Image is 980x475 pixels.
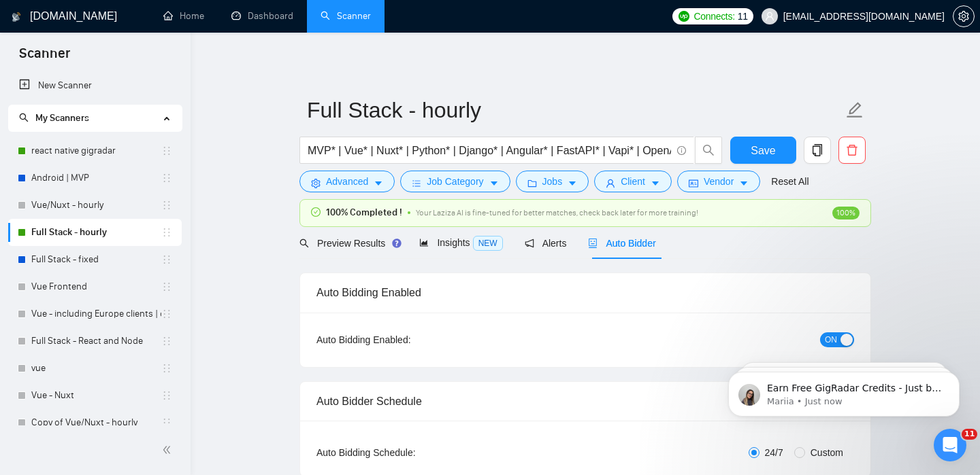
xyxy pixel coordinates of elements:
[400,171,510,192] button: barsJob Categorycaret-down
[8,164,182,192] li: Android | MVP
[326,205,402,220] span: 100% Completed !
[838,137,866,164] button: delete
[31,192,161,219] a: Vue/Nuxt - hourly
[704,174,734,189] span: Vendor
[161,417,172,428] span: holder
[391,237,403,249] div: Tooltip anchor
[588,239,598,248] span: robot
[489,178,499,188] span: caret-down
[161,173,172,183] span: holder
[161,336,172,347] span: holder
[805,445,849,460] span: Custom
[606,178,615,188] span: user
[161,200,172,211] span: holder
[311,207,321,217] span: check-circle
[321,10,371,22] a: searchScanner
[804,144,830,156] span: copy
[953,11,974,22] span: setting
[161,390,172,401] span: holder
[832,207,860,219] span: 100%
[31,300,161,328] a: Vue - including Europe clients | only search title
[516,171,589,192] button: folderJobscaret-down
[311,178,321,188] span: setting
[771,174,808,189] a: Reset All
[31,164,161,192] a: Android | MVP
[696,144,721,156] span: search
[299,239,309,248] span: search
[679,11,689,22] img: upwork-logo.png
[8,273,182,300] li: Vue Frontend
[161,254,172,265] span: holder
[588,238,655,249] span: Auto Bidder
[953,5,975,27] button: setting
[31,219,161,246] a: Full Stack - hourly
[739,178,749,188] span: caret-down
[677,171,760,192] button: idcardVendorcaret-down
[527,178,537,188] span: folder
[825,332,837,347] span: ON
[8,382,182,409] li: Vue - Nuxt
[934,429,966,461] iframe: Intercom live chat
[8,328,182,355] li: Full Stack - React and Node
[525,239,534,248] span: notification
[953,11,975,22] a: setting
[759,445,789,460] span: 24/7
[326,174,368,189] span: Advanced
[308,142,671,159] input: Search Freelance Jobs...
[161,281,172,292] span: holder
[730,137,796,164] button: Save
[594,171,672,192] button: userClientcaret-down
[316,332,495,347] div: Auto Bidding Enabled:
[416,208,698,217] span: Your Laziza AI is fine-tuned for better matches, check back later for more training!
[299,238,397,249] span: Preview Results
[316,382,854,421] div: Auto Bidder Schedule
[738,9,748,24] span: 11
[765,12,774,21] span: user
[804,137,831,164] button: copy
[8,300,182,328] li: Vue - including Europe clients | only search title
[161,145,172,156] span: holder
[31,382,161,409] a: Vue - Nuxt
[8,409,182,436] li: Copy of Vue/Nuxt - hourly
[161,227,172,238] span: holder
[31,273,161,300] a: Vue Frontend
[8,137,182,164] li: react native gigradar
[161,309,172,319] span: holder
[651,178,660,188] span: caret-down
[31,246,161,273] a: Full Stack - fixed
[316,445,495,460] div: Auto Bidding Schedule:
[8,43,81,72] span: Scanner
[695,137,722,164] button: search
[568,178,577,188] span: caret-down
[161,363,172,374] span: holder
[677,146,686,155] span: info-circle
[8,246,182,273] li: Full Stack - fixed
[8,219,182,246] li: Full Stack - hourly
[542,174,563,189] span: Jobs
[12,6,21,28] img: logo
[374,178,383,188] span: caret-down
[316,273,854,312] div: Auto Bidding Enabled
[839,144,865,156] span: delete
[8,72,182,99] li: New Scanner
[962,429,977,440] span: 11
[751,142,775,159] span: Save
[31,355,161,382] a: vue
[162,443,176,457] span: double-left
[8,355,182,382] li: vue
[35,112,89,124] span: My Scanners
[693,9,734,24] span: Connects:
[19,112,89,124] span: My Scanners
[307,93,843,127] input: Scanner name...
[299,171,395,192] button: settingAdvancedcaret-down
[19,72,171,99] a: New Scanner
[8,192,182,219] li: Vue/Nuxt - hourly
[708,343,980,438] iframe: Intercom notifications message
[621,174,645,189] span: Client
[31,137,161,164] a: react native gigradar
[19,113,29,122] span: search
[31,328,161,355] a: Full Stack - React and Node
